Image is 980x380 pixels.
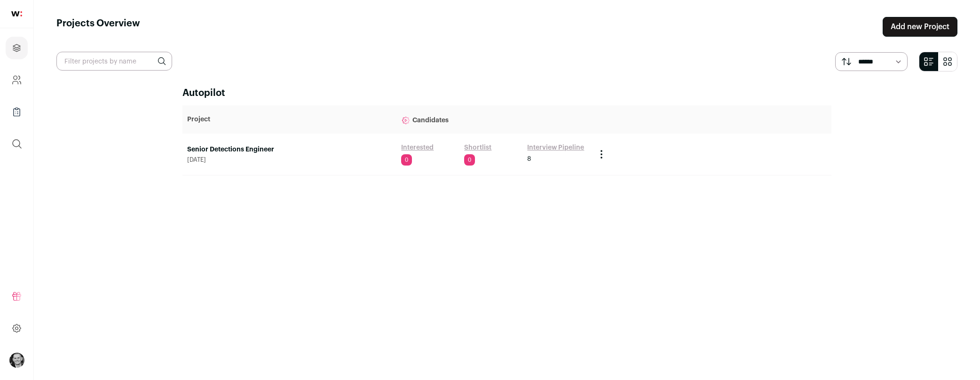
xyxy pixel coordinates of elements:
a: Senior Detections Engineer [187,145,392,154]
h1: Projects Overview [56,17,140,37]
img: wellfound-shorthand-0d5821cbd27db2630d0214b213865d53afaa358527fdda9d0ea32b1df1b89c2c.svg [11,11,22,16]
h2: Autopilot [182,87,831,100]
span: 0 [401,154,412,166]
a: Company Lists [6,101,28,123]
img: 1798315-medium_jpg [9,353,24,368]
button: Open dropdown [9,353,24,368]
span: 8 [527,154,531,164]
p: Project [187,115,392,124]
p: Candidates [401,110,586,129]
a: Interview Pipeline [527,143,584,152]
a: Interested [401,143,434,152]
input: Filter projects by name [56,52,172,71]
button: Project Actions [596,149,607,160]
span: 0 [464,154,475,166]
span: [DATE] [187,156,392,164]
a: Projects [6,37,28,59]
a: Shortlist [464,143,491,152]
a: Add new Project [883,17,957,37]
a: Company and ATS Settings [6,69,28,91]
